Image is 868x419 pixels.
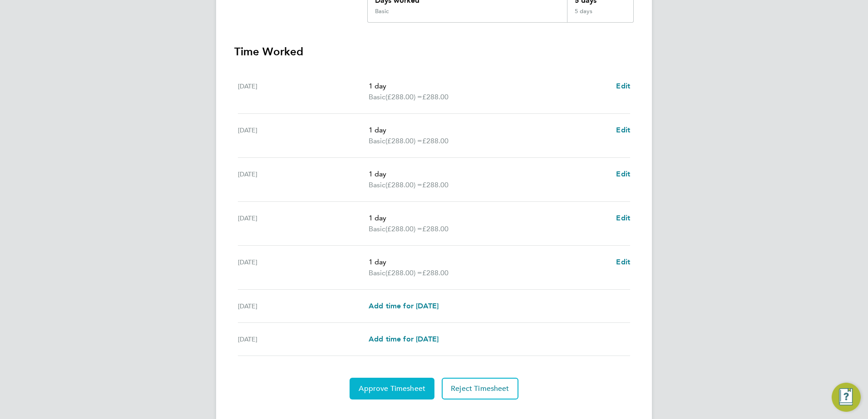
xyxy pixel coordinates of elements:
[369,169,609,180] p: 1 day
[369,334,439,345] a: Add time for [DATE]
[385,180,422,189] span: (£288.00) =
[385,224,422,233] span: (£288.00) =
[369,213,609,224] p: 1 day
[616,257,630,268] a: Edit
[616,169,630,180] a: Edit
[616,170,630,178] span: Edit
[616,81,630,92] a: Edit
[234,44,634,59] h3: Time Worked
[422,268,449,277] span: £288.00
[385,268,422,277] span: (£288.00) =
[616,125,630,136] a: Edit
[375,8,389,15] div: Basic
[369,125,609,136] p: 1 day
[369,92,385,102] span: Basic
[369,180,385,190] span: Basic
[422,224,449,233] span: £288.00
[422,180,449,189] span: £288.00
[616,126,630,134] span: Edit
[422,136,449,145] span: £288.00
[238,301,369,312] div: [DATE]
[238,125,369,146] div: [DATE]
[238,81,369,102] div: [DATE]
[238,213,369,234] div: [DATE]
[369,136,385,146] span: Basic
[369,268,385,278] span: Basic
[442,378,518,400] button: Reject Timesheet
[369,224,385,234] span: Basic
[359,384,425,393] span: Approve Timesheet
[385,136,422,145] span: (£288.00) =
[369,335,439,343] span: Add time for [DATE]
[369,257,609,268] p: 1 day
[451,384,509,393] span: Reject Timesheet
[369,81,609,92] p: 1 day
[567,8,633,22] div: 5 days
[385,93,422,101] span: (£288.00) =
[369,301,439,312] a: Add time for [DATE]
[238,169,369,190] div: [DATE]
[616,213,630,224] a: Edit
[422,93,449,101] span: £288.00
[616,214,630,222] span: Edit
[350,378,434,400] button: Approve Timesheet
[616,258,630,266] span: Edit
[238,334,369,345] div: [DATE]
[832,383,861,412] button: Engage Resource Center
[616,82,630,90] span: Edit
[369,302,439,310] span: Add time for [DATE]
[238,257,369,278] div: [DATE]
